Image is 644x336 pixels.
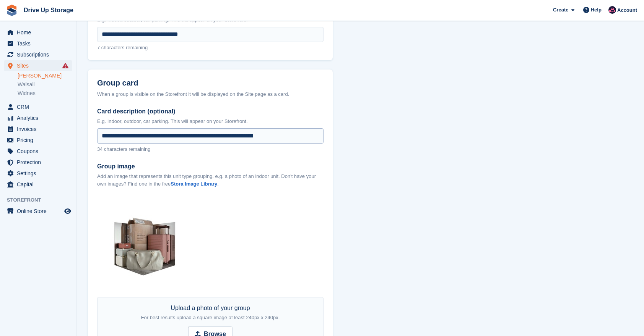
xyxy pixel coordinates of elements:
[171,181,217,187] a: Stora Image Library
[4,157,72,168] a: menu
[17,146,63,157] span: Coupons
[97,146,102,152] span: 34
[97,162,324,171] label: Group image
[17,60,63,71] span: Sites
[17,102,63,112] span: CRM
[97,79,324,87] h2: Group card
[18,81,72,88] a: Walsall
[17,135,63,145] span: Pricing
[4,38,72,49] a: menu
[17,38,63,49] span: Tasks
[4,49,72,60] a: menu
[617,6,637,14] span: Account
[104,146,150,152] span: characters remaining
[7,196,76,204] span: Storefront
[62,63,68,69] i: Smart entry sync failures have occurred
[608,6,616,14] img: Will Google Ads
[4,206,72,216] a: menu
[4,113,72,123] a: menu
[101,45,148,50] span: characters remaining
[4,168,72,179] a: menu
[17,124,63,134] span: Invoices
[17,157,63,168] span: Protection
[591,6,602,14] span: Help
[18,90,72,97] a: Widnes
[97,90,324,98] div: When a group is visible on the Storefront it will be displayed on the Site page as a card.
[141,304,280,322] div: Upload a photo of your group
[63,207,72,216] a: Preview store
[4,102,72,112] a: menu
[97,118,324,125] p: E.g. Indoor, outdoor, car parking. This will appear on your Storefront.
[17,27,63,38] span: Home
[4,27,72,38] a: menu
[553,6,568,14] span: Create
[6,5,18,16] img: stora-icon-8386f47178a22dfd0bd8f6a31ec36ba5ce8667c1dd55bd0f319d3a0aa187defe.svg
[97,45,100,50] span: 7
[97,173,324,187] p: Add an image that represents this unit type grouping. e.g. a photo of an indoor unit. Don't have ...
[17,113,63,123] span: Analytics
[17,168,63,179] span: Settings
[4,124,72,134] a: menu
[17,49,63,60] span: Subscriptions
[21,4,76,16] a: Drive Up Storage
[17,179,63,190] span: Capital
[4,60,72,71] a: menu
[4,179,72,190] a: menu
[4,146,72,157] a: menu
[4,135,72,145] a: menu
[18,72,72,79] a: [PERSON_NAME]
[97,197,195,294] img: 15-sq-ft-Locker.jpg
[17,206,63,216] span: Online Store
[141,315,280,320] span: For best results upload a square image at least 240px x 240px.
[97,107,324,116] label: Card description (optional)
